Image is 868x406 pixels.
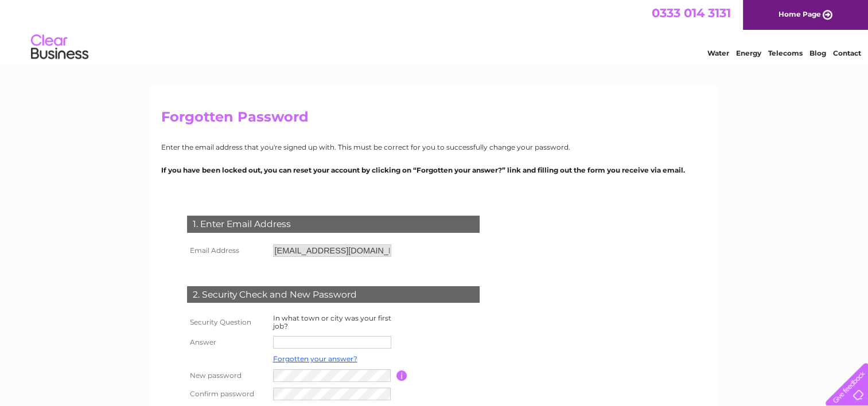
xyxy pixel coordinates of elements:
[184,311,270,333] th: Security Question
[768,49,803,57] a: Telecoms
[396,370,407,381] input: Information
[184,385,270,403] th: Confirm password
[273,314,391,330] label: In what town or city was your first job?
[652,6,731,20] a: 0333 014 3131
[164,6,706,56] div: Clear Business is a trading name of Verastar Limited (registered in [GEOGRAPHIC_DATA] No. 3667643...
[30,30,89,65] img: logo.png
[833,49,861,57] a: Contact
[184,241,270,260] th: Email Address
[273,354,357,363] a: Forgotten your answer?
[187,216,480,233] div: 1. Enter Email Address
[184,333,270,352] th: Answer
[184,366,270,385] th: New password
[809,49,826,57] a: Blog
[187,286,480,303] div: 2. Security Check and New Password
[736,49,761,57] a: Energy
[161,165,707,175] p: If you have been locked out, you can reset your account by clicking on “Forgotten your answer?” l...
[161,109,707,131] h2: Forgotten Password
[707,49,729,57] a: Water
[161,142,707,153] p: Enter the email address that you're signed up with. This must be correct for you to successfully ...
